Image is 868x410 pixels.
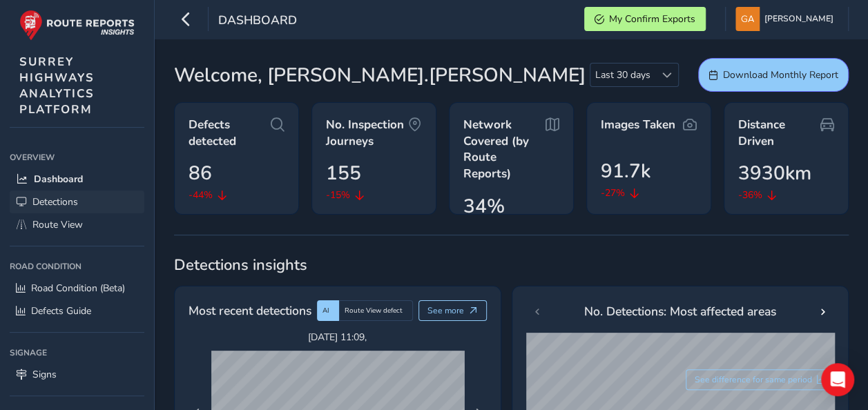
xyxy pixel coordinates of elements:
div: AI [317,300,339,321]
span: Images Taken [601,117,675,133]
span: 155 [326,159,361,188]
div: Open Intercom Messenger [821,363,854,396]
button: See difference for same period [686,369,835,390]
span: Last 30 days [590,64,655,86]
a: Signs [10,363,144,386]
a: Route View [10,213,144,236]
span: Route View defect [345,306,403,315]
span: My Confirm Exports [609,12,695,26]
span: Download Monthly Report [723,68,838,81]
span: 86 [189,159,212,188]
button: See more [418,300,487,321]
span: Network Covered (by Route Reports) [463,117,546,182]
a: Detections [10,191,144,213]
span: Distance Driven [738,117,820,149]
div: Signage [10,342,144,363]
span: Defects detected [189,117,271,149]
button: My Confirm Exports [584,7,706,31]
span: Detections insights [174,255,849,275]
a: Dashboard [10,168,144,191]
span: Dashboard [34,173,83,186]
img: rr logo [19,10,135,41]
span: -15% [326,188,350,202]
div: Overview [10,147,144,168]
div: Road Condition [10,256,144,277]
span: [DATE] 11:09 , [211,331,464,344]
span: Welcome, [PERSON_NAME].[PERSON_NAME] [174,61,586,90]
div: Route View defect [339,300,413,321]
a: Defects Guide [10,300,144,322]
span: Route View [32,218,83,231]
span: No. Inspection Journeys [326,117,408,149]
span: Signs [32,368,57,381]
span: Defects Guide [31,304,91,318]
span: See difference for same period [695,374,812,385]
button: Download Monthly Report [698,58,849,92]
a: Road Condition (Beta) [10,277,144,300]
span: No. Detections: Most affected areas [584,302,776,320]
span: 3930km [738,159,811,188]
button: [PERSON_NAME] [735,7,838,31]
span: Road Condition (Beta) [31,282,125,295]
span: -36% [738,188,762,202]
span: [PERSON_NAME] [764,7,833,31]
span: SURREY HIGHWAYS ANALYTICS PLATFORM [19,54,95,117]
span: 91.7k [601,157,650,186]
span: Detections [32,195,78,208]
span: -44% [189,188,213,202]
span: Dashboard [218,12,297,31]
span: AI [322,306,329,315]
span: See more [427,305,464,316]
span: -27% [601,186,625,200]
span: Most recent detections [189,302,311,320]
span: 34% [463,192,505,221]
img: diamond-layout [735,7,760,31]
